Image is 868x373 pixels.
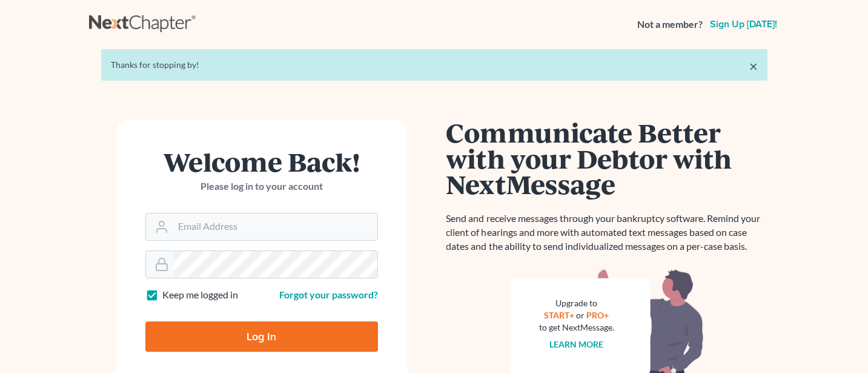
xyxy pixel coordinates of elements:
[145,321,378,352] input: Log In
[446,119,767,197] h1: Communicate Better with your Debtor with NextMessage
[539,321,614,334] div: to get NextMessage.
[749,59,758,73] a: ×
[145,180,378,193] p: Please log in to your account
[173,213,377,240] input: Email Address
[707,19,780,29] a: Sign up [DATE]!
[539,297,614,309] div: Upgrade to
[145,149,378,175] h1: Welcome Back!
[111,59,758,71] div: Thanks for stopping by!
[446,212,767,254] p: Send and receive messages through your bankruptcy software. Remind your client of hearings and mo...
[544,310,574,320] a: START+
[586,310,609,320] a: PRO+
[549,339,603,349] a: Learn more
[162,288,238,302] label: Keep me logged in
[576,310,585,320] span: or
[637,18,703,32] strong: Not a member?
[279,289,378,300] a: Forgot your password?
